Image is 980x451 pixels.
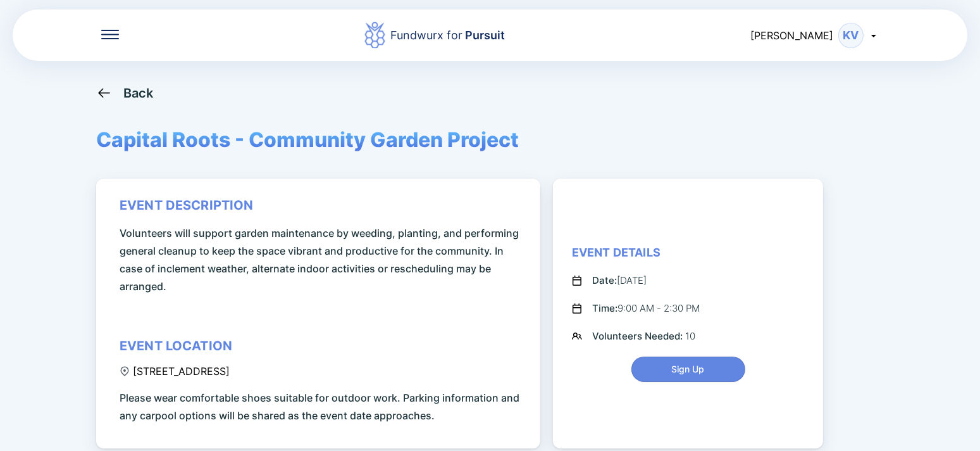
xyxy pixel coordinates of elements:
div: [STREET_ADDRESS] [120,365,230,378]
span: Time: [592,302,617,314]
div: Event Details [572,245,661,260]
div: Back [123,86,154,101]
div: 10 [592,329,695,344]
div: event location [120,338,232,353]
button: Sign Up [631,357,745,382]
span: [PERSON_NAME] [750,29,833,42]
span: Volunteers will support garden maintenance by weeding, planting, and performing general cleanup t... [120,224,521,295]
div: [DATE] [592,273,647,288]
span: Please wear comfortable shoes suitable for outdoor work. Parking information and any carpool opti... [120,389,521,424]
div: KV [838,23,864,48]
span: Pursuit [462,29,505,42]
div: event description [120,198,254,213]
span: Sign Up [672,363,705,376]
div: Fundwurx for [390,27,505,44]
span: Date: [592,274,617,286]
span: Capital Roots - Community Garden Project [96,127,519,152]
span: Volunteers Needed: [592,330,685,342]
div: 9:00 AM - 2:30 PM [592,301,700,316]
